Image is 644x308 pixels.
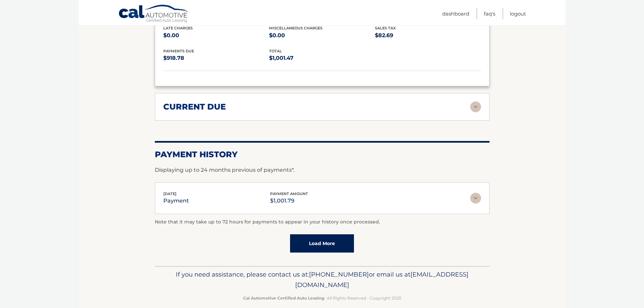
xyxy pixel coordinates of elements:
[510,8,526,19] a: Logout
[163,196,189,206] p: payment
[155,166,490,174] p: Displaying up to 24 months previous of payments*.
[269,26,323,30] span: Miscellaneous Charges
[163,49,194,53] span: Payments Due
[118,4,189,24] a: Cal Automotive
[375,31,481,40] p: $82.69
[270,191,308,196] span: payment amount
[155,218,490,226] p: Note that it may take up to 72 hours for payments to appear in your history once processed.
[269,49,282,53] span: total
[163,102,226,112] h2: current due
[163,26,193,30] span: Late Charges
[159,294,485,302] p: - All Rights Reserved - Copyright 2025
[163,191,176,196] span: [DATE]
[163,53,269,63] p: $918.78
[243,295,324,301] strong: Cal Automotive Certified Auto Leasing
[442,8,469,19] a: Dashboard
[159,269,485,291] p: If you need assistance, please contact us at: or email us at
[470,193,481,204] img: accordion-rest.svg
[309,270,369,278] span: [PHONE_NUMBER]
[163,31,269,40] p: $0.00
[270,196,308,206] p: $1,001.79
[470,101,481,112] img: accordion-rest.svg
[269,31,375,40] p: $0.00
[375,26,396,30] span: Sales Tax
[290,234,354,253] a: Load More
[269,53,375,63] p: $1,001.47
[155,149,490,160] h2: Payment History
[484,8,495,19] a: FAQ's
